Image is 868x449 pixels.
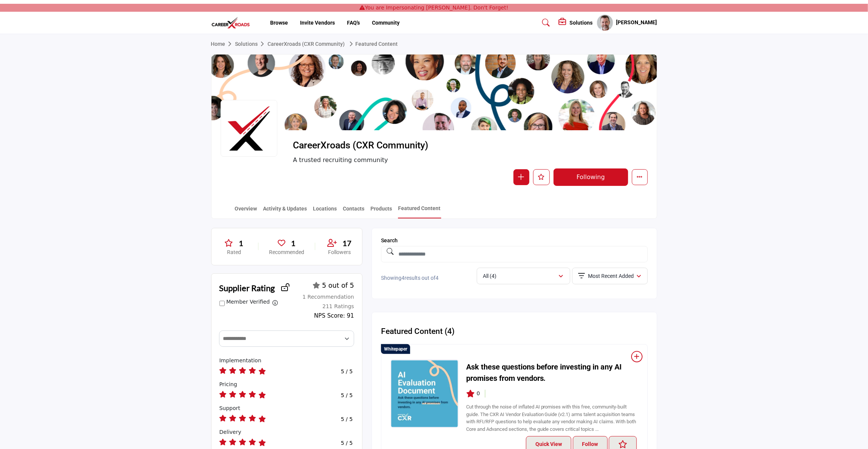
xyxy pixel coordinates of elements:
a: Cut through the noise of inflated AI promises with this free, community-built guide. The CXR AI V... [466,404,636,432]
a: Activity & Updates [263,205,308,218]
a: Overview [235,205,258,218]
a: Browse [270,20,288,26]
button: Following [554,168,628,186]
span: 211 Ratings [322,303,354,309]
a: FAQ's [347,20,360,26]
p: Followers [326,249,353,256]
span: 1 Recommendation [302,294,354,300]
p: All (4) [483,273,497,280]
h4: 5 / 5 [341,416,353,422]
a: Invite Vendors [300,20,335,26]
p: Showing results out of [381,274,472,282]
a: Search [535,17,555,29]
a: Featured Content [347,41,398,47]
span: 0 [477,390,480,398]
span: How would you rate their pricing? [219,381,237,387]
h5: Solutions [570,19,593,26]
span: A trusted recruiting community [293,156,535,165]
label: Member Verified [226,298,270,306]
p: Recommended [269,249,304,256]
div: Solutions [559,18,593,27]
p: Follow [582,440,598,448]
span: 4 [401,275,404,281]
button: All (4) [477,268,570,284]
a: Solutions [235,41,268,47]
a: Community [372,20,400,26]
a: Locations [313,205,338,218]
p: Whitepaper [384,346,407,352]
a: Contacts [343,205,365,218]
span: 5 out of 5 [322,282,354,289]
span: How would you rate their support? [219,405,240,411]
h1: Search [381,237,648,244]
h2: Supplier Rating [219,282,275,294]
span: 1 [291,237,296,249]
img: Ask these questions before investing in any AI promises from vendors. [391,360,458,428]
img: site Logo [211,17,254,29]
h4: 5 / 5 [341,368,353,375]
button: Most Recent Added [572,268,648,284]
button: Show hide supplier dropdown [597,14,613,31]
a: Ask these questions before investing in any AI promises from vendors. [390,359,459,427]
p: Rated [221,249,248,256]
div: NPS Score: 91 [314,312,354,320]
button: More details [632,169,648,185]
a: Products [370,205,393,218]
a: CareerXroads (CXR Community) [268,41,345,47]
h2: Featured Content (4) [381,327,454,336]
span: How would you rate their implementation? [219,357,261,363]
p: Most Recent Added [588,273,634,280]
span: 1 [239,237,243,249]
h4: 5 / 5 [341,392,353,399]
a: Featured Content [398,204,441,218]
button: Like [533,169,550,185]
span: 17 [342,237,352,249]
h5: [PERSON_NAME] [616,19,657,27]
h4: 5 / 5 [341,440,353,446]
span: CareerXroads (CXR Community) [293,139,464,152]
span: How would you rate their delivery? [219,429,241,435]
a: Ask these questions before investing in any AI promises from vendors. [466,361,638,384]
a: Home [211,41,235,47]
p: Quick View [535,440,562,448]
span: 4 [436,275,439,281]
